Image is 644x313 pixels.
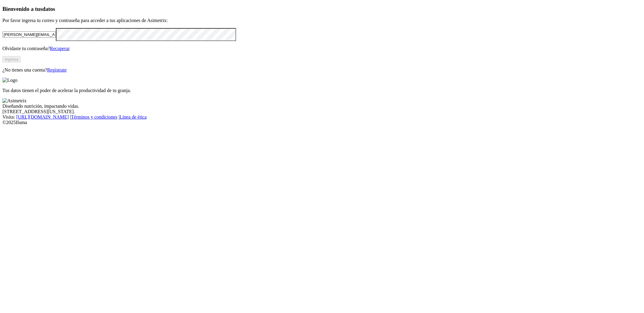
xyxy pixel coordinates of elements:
button: Ingresa [2,56,21,62]
div: Visita : | | [2,114,642,120]
div: [STREET_ADDRESS][US_STATE]. [2,109,642,114]
h3: Bienvenido a tus [2,6,642,12]
p: Tus datos tienen el poder de acelerar la productividad de tu granja. [2,88,642,93]
img: Logo [2,78,18,83]
img: Asimetrix [2,98,27,104]
p: Olvidaste tu contraseña? [2,46,642,51]
a: Términos y condiciones [71,114,117,120]
div: Diseñando nutrición, impactando vidas. [2,104,642,109]
input: Tu correo [2,31,56,38]
a: Regístrate [47,67,67,72]
a: [URL][DOMAIN_NAME] [16,114,69,120]
span: datos [42,6,55,12]
a: Recuperar [50,46,70,51]
a: Línea de ética [120,114,147,120]
p: Por favor ingresa tu correo y contraseña para acceder a tus aplicaciones de Asimetrix: [2,18,642,23]
p: ¿No tienes una cuenta? [2,67,642,73]
div: © 2025 Iluma [2,120,642,125]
